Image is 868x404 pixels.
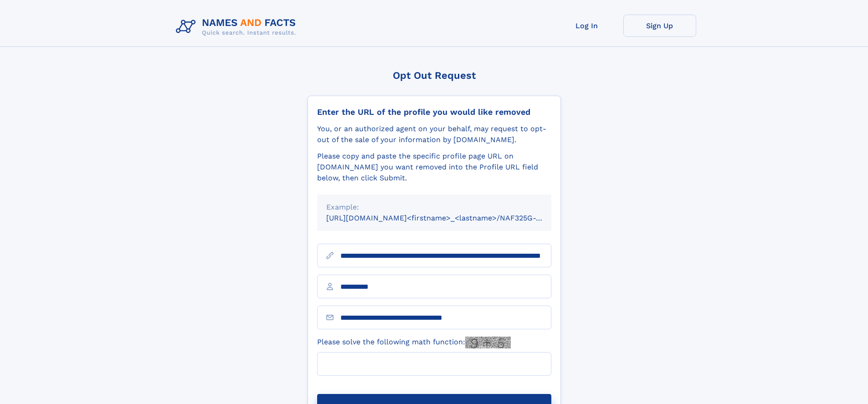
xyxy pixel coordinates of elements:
[550,15,623,37] a: Log In
[623,15,696,37] a: Sign Up
[317,123,551,145] div: You, or an authorized agent on your behalf, may request to opt-out of the sale of your informatio...
[172,15,303,39] img: Logo Names and Facts
[326,202,542,213] div: Example:
[317,151,551,184] div: Please copy and paste the specific profile page URL on [DOMAIN_NAME] you want removed into the Pr...
[317,337,511,348] label: Please solve the following math function:
[326,214,569,222] small: [URL][DOMAIN_NAME]<firstname>_<lastname>/NAF325G-xxxxxxxx
[308,70,561,81] div: Opt Out Request
[317,107,551,117] div: Enter the URL of the profile you would like removed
